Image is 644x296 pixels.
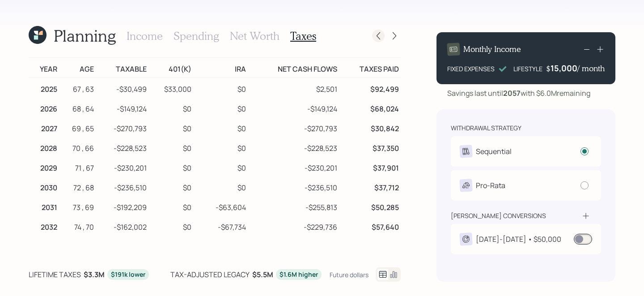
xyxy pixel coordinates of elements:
[476,234,561,245] div: [DATE]-[DATE] • $50,000
[84,270,105,279] b: $3.3M
[447,88,590,99] div: Savings last until with $6.0M remaining
[476,146,512,157] div: Sequential
[248,157,339,176] td: -$230,201
[193,117,248,137] td: $0
[330,270,369,279] div: Future dollars
[148,236,193,255] td: $0
[248,196,339,216] td: -$255,813
[96,196,148,216] td: -$192,209
[248,176,339,196] td: -$236,510
[96,78,148,98] td: -$30,499
[546,64,551,73] h4: $
[111,270,145,279] div: $191k lower
[339,216,401,236] td: $57,640
[96,216,148,236] td: -$162,002
[339,78,401,98] td: $92,499
[248,236,339,255] td: -$212,153
[476,180,505,191] div: Pro-Rata
[29,98,59,117] td: 2026
[29,157,59,176] td: 2029
[174,30,219,43] h3: Spending
[96,236,148,255] td: -$140,309
[193,236,248,255] td: -$71,844
[577,64,605,73] h4: / month
[248,117,339,137] td: -$270,793
[29,196,59,216] td: 2031
[193,98,248,117] td: $0
[339,176,401,196] td: $37,712
[248,137,339,157] td: -$228,523
[339,58,401,78] td: Taxes Paid
[252,270,273,279] b: $5.5M
[148,78,193,98] td: $33,000
[193,216,248,236] td: -$67,734
[230,30,280,43] h3: Net Worth
[339,157,401,176] td: $37,901
[193,176,248,196] td: $0
[280,270,318,279] div: $1.6M higher
[193,157,248,176] td: $0
[29,176,59,196] td: 2030
[248,98,339,117] td: -$149,124
[148,58,193,78] td: 401(k)
[59,176,96,196] td: 72 , 68
[96,137,148,157] td: -$228,523
[29,117,59,137] td: 2027
[451,211,546,220] div: [PERSON_NAME] conversions
[96,176,148,196] td: -$236,510
[54,26,116,45] h1: Planning
[59,78,96,98] td: 67 , 63
[29,216,59,236] td: 2032
[148,98,193,117] td: $0
[59,196,96,216] td: 73 , 69
[29,58,59,78] td: Year
[248,216,339,236] td: -$229,736
[339,196,401,216] td: $50,285
[193,137,248,157] td: $0
[148,176,193,196] td: $0
[59,216,96,236] td: 74 , 70
[59,157,96,176] td: 71 , 67
[148,137,193,157] td: $0
[463,44,521,54] h4: Monthly Income
[148,196,193,216] td: $0
[59,58,96,78] td: Age
[29,236,59,255] td: 2033
[339,98,401,117] td: $68,024
[148,157,193,176] td: $0
[339,236,401,255] td: $63,773
[59,98,96,117] td: 68 , 64
[193,196,248,216] td: -$63,604
[96,58,148,78] td: Taxable
[290,30,316,43] h3: Taxes
[193,58,248,78] td: IRA
[29,137,59,157] td: 2028
[59,236,96,255] td: 75 , 71
[551,63,577,73] div: 15,000
[96,98,148,117] td: -$149,124
[451,124,521,133] div: withdrawal strategy
[59,117,96,137] td: 69 , 65
[59,137,96,157] td: 70 , 66
[96,157,148,176] td: -$230,201
[148,117,193,137] td: $0
[29,269,81,280] div: lifetime taxes
[96,117,148,137] td: -$270,793
[447,64,495,73] div: FIXED EXPENSES
[193,78,248,98] td: $0
[29,78,59,98] td: 2025
[248,78,339,98] td: $2,501
[339,137,401,157] td: $37,350
[248,58,339,78] td: Net Cash Flows
[170,269,250,280] div: tax-adjusted legacy
[513,64,542,73] div: LIFESTYLE
[148,216,193,236] td: $0
[127,30,163,43] h3: Income
[339,117,401,137] td: $30,842
[503,88,521,98] b: 2057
